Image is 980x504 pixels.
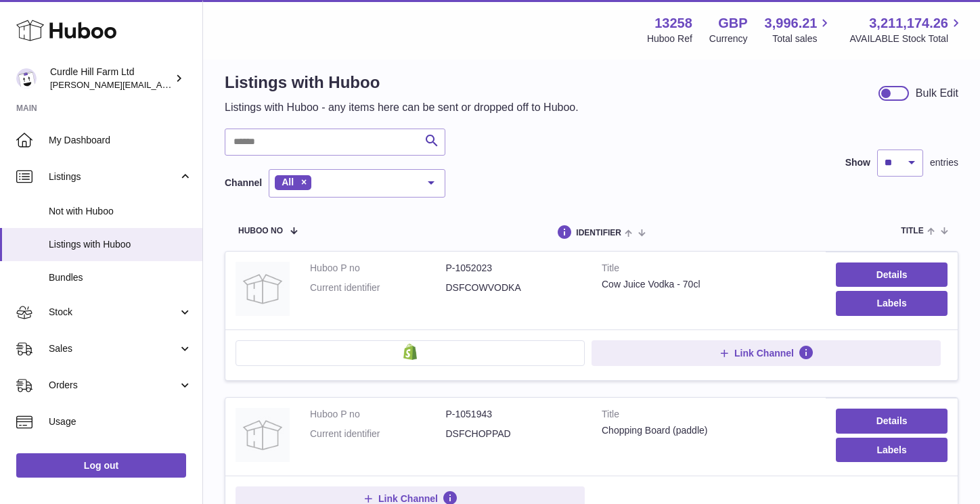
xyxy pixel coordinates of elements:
div: Currency [709,32,748,45]
strong: GBP [718,14,747,32]
span: Stock [49,306,178,319]
button: Labels [836,291,948,315]
div: Cow Juice Vodka - 70cl [602,278,816,291]
a: 3,996.21 Total sales [765,14,833,45]
h1: Listings with Huboo [225,72,579,93]
dd: DSFCHOPPAD [446,428,582,440]
a: Details [836,262,948,287]
span: Link Channel [734,347,794,359]
span: identifier [576,229,621,237]
span: AVAILABLE Stock Total [849,32,964,45]
span: Total sales [772,32,832,45]
strong: 13258 [654,14,692,32]
button: Labels [836,438,948,462]
img: Chopping Board (paddle) [236,408,290,462]
span: My Dashboard [49,134,192,147]
label: Show [845,156,870,169]
span: Sales [49,342,178,355]
button: Link Channel [592,340,941,366]
dt: Huboo P no [310,262,446,275]
span: title [901,227,923,235]
dt: Huboo P no [310,408,446,421]
dd: P-1052023 [446,262,582,275]
span: 3,996.21 [765,14,818,32]
img: Cow Juice Vodka - 70cl [236,262,290,316]
a: 3,211,174.26 AVAILABLE Stock Total [849,14,964,45]
img: shopify-small.png [403,344,418,360]
dt: Current identifier [310,281,446,294]
dd: DSFCOWVODKA [446,281,582,294]
p: Listings with Huboo - any items here can be sent or dropped off to Huboo. [225,100,579,115]
span: Listings with Huboo [49,238,192,251]
a: Log out [16,453,186,478]
div: Bulk Edit [916,86,958,101]
span: [PERSON_NAME][EMAIL_ADDRESS][DOMAIN_NAME] [50,79,271,90]
span: Bundles [49,271,192,284]
a: Details [836,409,948,433]
dt: Current identifier [310,428,446,440]
span: Not with Huboo [49,205,192,218]
img: james@diddlysquatfarmshop.com [16,68,37,89]
span: entries [930,156,958,169]
span: Usage [49,415,192,428]
span: Huboo no [238,227,283,235]
div: Curdle Hill Farm Ltd [50,66,172,91]
span: All [282,177,294,187]
span: 3,211,174.26 [869,14,948,32]
strong: Title [602,408,816,424]
div: Huboo Ref [647,32,692,45]
strong: Title [602,262,816,278]
label: Channel [225,177,262,189]
dd: P-1051943 [446,408,582,421]
span: Listings [49,170,178,183]
div: Chopping Board (paddle) [602,424,816,437]
span: Orders [49,379,178,392]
